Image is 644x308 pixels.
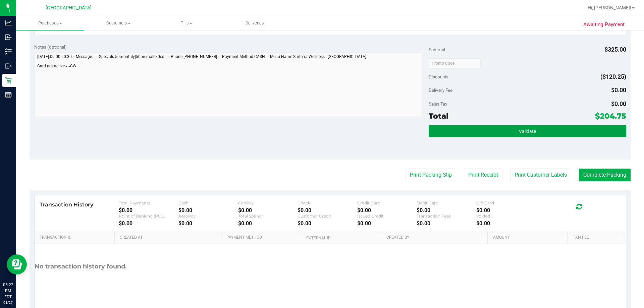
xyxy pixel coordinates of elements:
[85,20,152,26] span: Customers
[583,21,625,28] span: Awaiting Payment
[301,232,381,244] th: External ID
[153,16,221,30] a: Tills
[429,111,448,121] span: Total
[476,220,536,227] div: $0.00
[476,200,536,205] div: Gift Card
[16,16,84,30] a: Purchases
[429,47,445,52] span: Subtotal
[5,63,12,69] inline-svg: Outbound
[476,213,536,219] div: Voided
[357,200,417,205] div: Credit Card
[429,58,481,68] input: Promo Code
[298,200,357,205] div: Check
[493,235,565,240] a: Amount
[178,200,238,205] div: Cash
[298,207,357,213] div: $0.00
[238,207,298,213] div: $0.00
[5,48,12,55] inline-svg: Inventory
[588,5,631,10] span: Hi, [PERSON_NAME]!
[5,91,12,98] inline-svg: Reports
[611,100,626,107] span: $0.00
[84,16,152,30] a: Customers
[600,73,626,80] span: ($120.25)
[34,44,67,50] span: Notes (optional)
[429,87,452,93] span: Delivery Fee
[238,220,298,227] div: $0.00
[221,16,289,30] a: Deliveries
[3,282,13,300] p: 05:22 PM EDT
[119,220,178,227] div: $0.00
[298,220,357,227] div: $0.00
[35,244,127,289] div: No transaction history found.
[119,207,178,213] div: $0.00
[417,200,476,205] div: Debit Card
[238,200,298,205] div: CanPay
[16,20,84,26] span: Purchases
[298,213,357,219] div: Customer Credit
[429,101,447,107] span: Sales Tax
[178,220,238,227] div: $0.00
[226,235,299,240] a: Payment Method
[357,213,417,219] div: Issued Credit
[386,235,485,240] a: Created By
[46,5,92,11] span: [GEOGRAPHIC_DATA]
[5,77,12,84] inline-svg: Retail
[604,46,626,53] span: $325.00
[40,235,112,240] a: Transaction ID
[119,213,178,219] div: Point of Banking (POB)
[357,220,417,227] div: $0.00
[178,213,238,219] div: AeroPay
[5,34,12,41] inline-svg: Inbound
[595,111,626,121] span: $204.75
[429,71,448,83] span: Discounts
[510,169,571,181] button: Print Customer Labels
[573,235,618,240] a: Txn Fee
[429,125,626,137] button: Validate
[464,169,502,181] button: Print Receipt
[5,19,12,26] inline-svg: Analytics
[417,213,476,219] div: Transaction Fees
[153,20,220,26] span: Tills
[519,129,536,134] span: Validate
[417,220,476,227] div: $0.00
[119,200,178,205] div: Total Payments
[417,207,476,213] div: $0.00
[3,300,13,305] p: 08/27
[178,207,238,213] div: $0.00
[238,213,298,219] div: Total Spendr
[236,20,273,26] span: Deliveries
[476,207,536,213] div: $0.00
[7,254,27,274] iframe: Resource center
[611,86,626,94] span: $0.00
[579,169,631,181] button: Complete Packing
[406,169,456,181] button: Print Packing Slip
[357,207,417,213] div: $0.00
[120,235,218,240] a: Created At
